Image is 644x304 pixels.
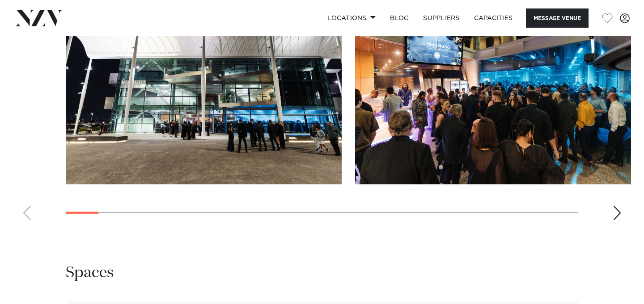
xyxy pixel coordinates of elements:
[383,8,416,28] a: BLOG
[14,10,63,26] img: nzv-logo.png
[526,8,589,28] button: Message Venue
[66,263,114,283] h2: Spaces
[320,8,383,28] a: Locations
[467,8,520,28] a: Capacities
[416,8,466,28] a: SUPPLIERS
